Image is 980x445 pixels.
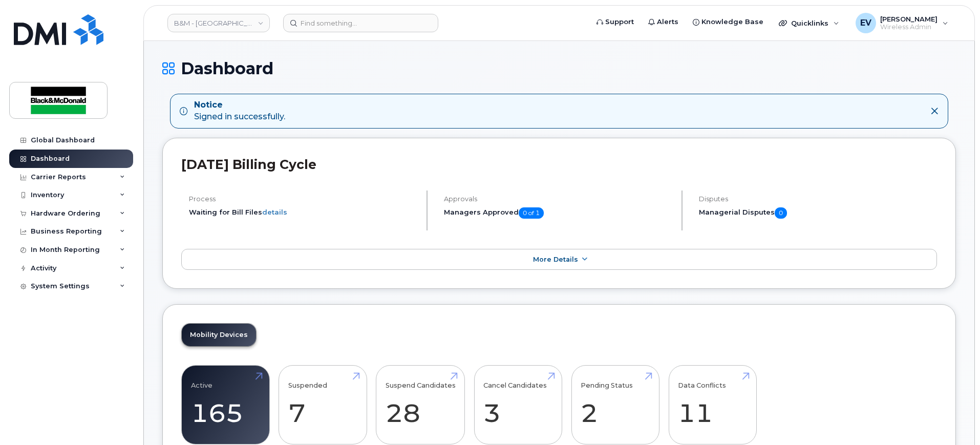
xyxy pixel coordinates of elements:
[581,371,650,439] a: Pending Status 2
[699,207,937,219] h5: Managerial Disputes
[775,207,787,219] span: 0
[194,99,285,123] div: Signed in successfully.
[189,207,418,217] li: Waiting for Bill Files
[483,371,552,439] a: Cancel Candidates 3
[162,59,956,77] h1: Dashboard
[678,371,747,439] a: Data Conflicts 11
[533,256,578,263] span: More Details
[288,371,357,439] a: Suspended 7
[386,371,456,439] a: Suspend Candidates 28
[262,208,287,216] a: details
[444,195,673,203] h4: Approvals
[189,195,418,203] h4: Process
[182,324,256,346] a: Mobility Devices
[194,99,285,111] strong: Notice
[181,157,937,172] h2: [DATE] Billing Cycle
[699,195,937,203] h4: Disputes
[444,207,673,219] h5: Managers Approved
[191,371,260,439] a: Active 165
[519,207,544,219] span: 0 of 1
